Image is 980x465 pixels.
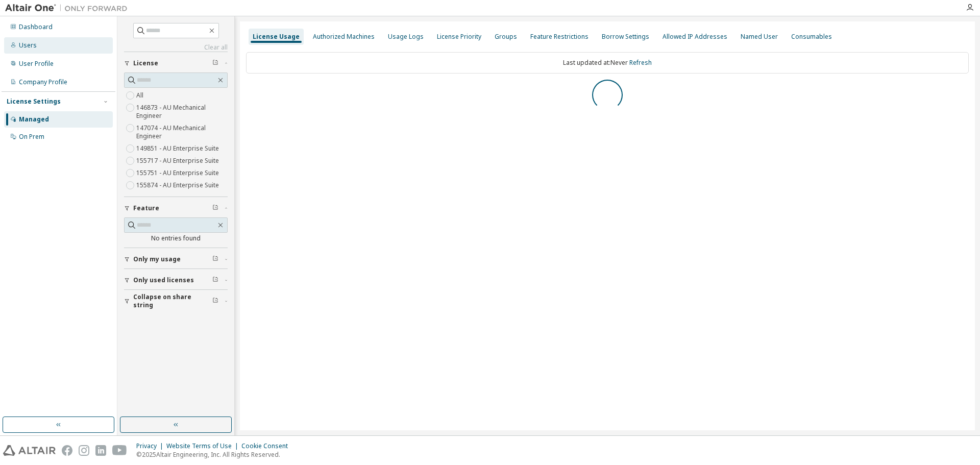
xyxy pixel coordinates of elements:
[136,155,221,167] label: 155717 - AU Enterprise Suite
[212,276,218,284] span: Clear filter
[7,97,61,106] div: License Settings
[112,445,127,456] img: youtube.svg
[495,33,517,41] div: Groups
[136,142,221,155] label: 149851 - AU Enterprise Suite
[253,33,300,41] div: License Usage
[62,445,72,456] img: facebook.svg
[136,167,221,179] label: 155751 - AU Enterprise Suite
[79,445,89,456] img: instagram.svg
[133,59,158,67] span: License
[133,204,159,212] span: Feature
[663,33,727,41] div: Allowed IP Addresses
[95,445,106,456] img: linkedin.svg
[19,60,54,68] div: User Profile
[19,41,37,50] div: Users
[124,43,228,52] a: Clear all
[136,450,294,459] p: © 2025 Altair Engineering, Inc. All Rights Reserved.
[212,59,218,67] span: Clear filter
[136,102,228,122] label: 146873 - AU Mechanical Engineer
[246,52,969,74] div: Last updated at: Never
[124,197,228,219] button: Feature
[136,122,228,142] label: 147074 - AU Mechanical Engineer
[136,442,166,450] div: Privacy
[388,33,424,41] div: Usage Logs
[791,33,832,41] div: Consumables
[124,248,228,271] button: Only my usage
[602,33,649,41] div: Borrow Settings
[166,442,241,450] div: Website Terms of Use
[124,52,228,75] button: License
[19,115,49,124] div: Managed
[133,293,212,309] span: Collapse on share string
[629,58,652,67] a: Refresh
[212,204,218,212] span: Clear filter
[124,269,228,291] button: Only used licenses
[136,89,145,102] label: All
[133,255,181,263] span: Only my usage
[124,234,228,242] div: No entries found
[437,33,481,41] div: License Priority
[133,276,194,284] span: Only used licenses
[19,78,67,86] div: Company Profile
[241,442,294,450] div: Cookie Consent
[124,290,228,312] button: Collapse on share string
[212,255,218,263] span: Clear filter
[530,33,589,41] div: Feature Restrictions
[741,33,778,41] div: Named User
[136,179,221,191] label: 155874 - AU Enterprise Suite
[19,133,44,141] div: On Prem
[313,33,375,41] div: Authorized Machines
[5,3,133,13] img: Altair One
[212,297,218,305] span: Clear filter
[3,445,56,456] img: altair_logo.svg
[19,23,53,31] div: Dashboard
